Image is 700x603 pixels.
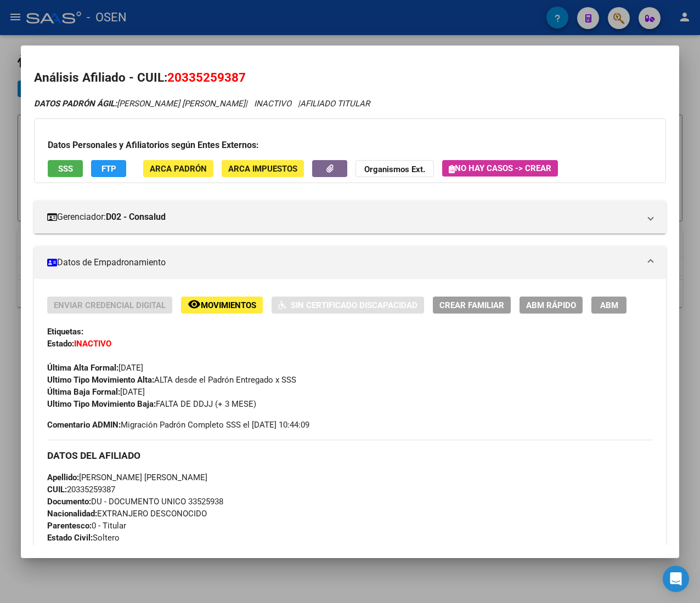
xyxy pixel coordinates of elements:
[47,375,154,385] strong: Ultimo Tipo Movimiento Alta:
[47,363,118,373] strong: Última Alta Formal:
[47,339,74,349] strong: Estado:
[47,473,79,482] strong: Apellido:
[47,256,640,269] mat-panel-title: Datos de Empadronamiento
[47,363,143,373] span: [DATE]
[47,420,121,430] strong: Comentario ADMIN:
[181,297,263,314] button: Movimientos
[47,509,97,519] strong: Nacionalidad:
[663,566,689,592] div: Open Intercom Messenger
[167,70,246,84] span: 20335259387
[34,69,666,87] h2: Análisis Afiliado - CUIL:
[449,163,551,173] span: No hay casos -> Crear
[47,497,223,507] span: DU - DOCUMENTO UNICO 33525938
[47,521,92,531] strong: Parentesco:
[201,300,256,310] span: Movimientos
[47,533,120,543] span: Soltero
[222,160,304,177] button: ARCA Impuestos
[48,160,83,177] button: SSS
[47,375,296,385] span: ALTA desde el Padrón Entregado x SSS
[47,399,156,409] strong: Ultimo Tipo Movimiento Baja:
[58,164,73,174] span: SSS
[47,485,115,494] span: 20335259387
[364,164,425,174] strong: Organismos Ext.
[47,399,256,409] span: FALTA DE DDJJ (+ 3 MESE)
[143,160,213,177] button: ARCA Padrón
[47,387,120,397] strong: Última Baja Formal:
[54,300,166,310] span: Enviar Credencial Digital
[47,327,83,337] strong: Etiquetas:
[47,497,91,507] strong: Documento:
[433,297,511,314] button: Crear Familiar
[47,211,640,224] mat-panel-title: Gerenciador:
[47,450,653,462] h3: DATOS DEL AFILIADO
[47,473,207,482] span: [PERSON_NAME] [PERSON_NAME]
[355,160,434,177] button: Organismos Ext.
[600,300,618,310] span: ABM
[520,297,583,314] button: ABM Rápido
[300,99,370,109] span: AFILIADO TITULAR
[47,521,126,531] span: 0 - Titular
[34,246,666,279] mat-expansion-panel-header: Datos de Empadronamiento
[591,297,626,314] button: ABM
[47,509,207,519] span: EXTRANJERO DESCONOCIDO
[48,139,652,152] h3: Datos Personales y Afiliatorios según Entes Externos:
[47,485,67,494] strong: CUIL:
[228,164,297,174] span: ARCA Impuestos
[272,297,424,314] button: Sin Certificado Discapacidad
[101,164,116,174] span: FTP
[91,160,126,177] button: FTP
[439,300,504,310] span: Crear Familiar
[442,160,558,177] button: No hay casos -> Crear
[74,339,111,349] strong: INACTIVO
[150,164,207,174] span: ARCA Padrón
[47,387,145,397] span: [DATE]
[47,533,93,543] strong: Estado Civil:
[291,300,417,310] span: Sin Certificado Discapacidad
[47,297,172,314] button: Enviar Credencial Digital
[34,99,370,109] i: | INACTIVO |
[34,99,117,109] strong: DATOS PADRÓN ÁGIL:
[47,419,309,431] span: Migración Padrón Completo SSS el [DATE] 10:44:09
[526,300,576,310] span: ABM Rápido
[106,211,166,224] strong: D02 - Consalud
[34,99,245,109] span: [PERSON_NAME] [PERSON_NAME]
[34,201,666,234] mat-expansion-panel-header: Gerenciador:D02 - Consalud
[188,298,201,311] mat-icon: remove_red_eye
